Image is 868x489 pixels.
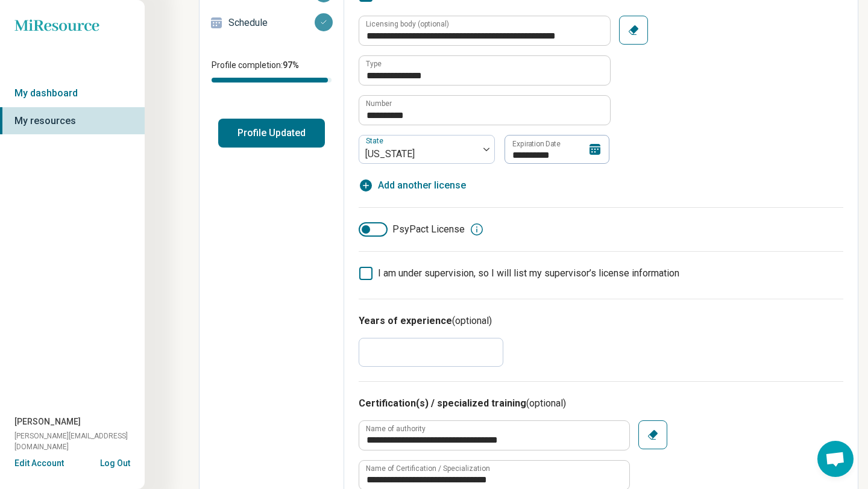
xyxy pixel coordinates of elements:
[817,441,854,477] div: Open chat
[218,119,325,148] button: Profile Updated
[526,397,566,409] span: (optional)
[359,178,466,193] button: Add another license
[366,137,386,146] label: State
[359,314,843,328] h3: Years of experience
[14,457,64,470] button: Edit Account
[200,8,344,37] a: Schedule
[452,315,492,326] span: (optional)
[359,396,843,411] h3: Certification(s) / specialized training
[378,178,466,193] span: Add another license
[366,60,382,67] label: Type
[200,52,344,90] div: Profile completion:
[366,465,490,472] label: Name of Certification / Specialization
[366,20,449,28] label: Licensing body (optional)
[14,431,145,452] span: [PERSON_NAME][EMAIL_ADDRESS][DOMAIN_NAME]
[283,60,299,70] span: 97 %
[359,222,465,237] label: PsyPact License
[366,425,426,432] label: Name of authority
[212,78,332,83] div: Profile completion
[378,267,679,279] span: I am under supervision, so I will list my supervisor’s license information
[359,56,610,85] input: credential.licenses.0.name
[366,100,392,107] label: Number
[228,16,315,30] p: Schedule
[14,416,81,428] span: [PERSON_NAME]
[100,457,130,467] button: Log Out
